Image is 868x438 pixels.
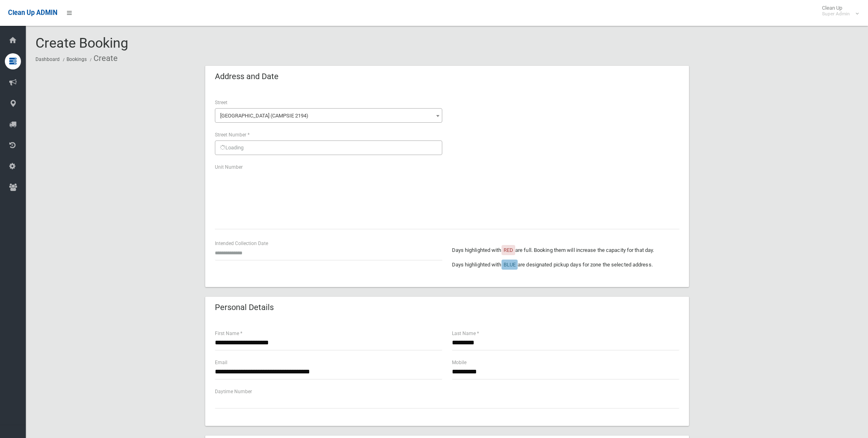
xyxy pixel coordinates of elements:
[452,245,679,255] p: Days highlighted with are full. Booking them will increase the capacity for that day.
[8,9,57,17] span: Clean Up ADMIN
[504,262,516,268] span: BLUE
[205,69,288,84] header: Address and Date
[35,35,128,51] span: Create Booking
[217,110,440,122] span: North Parade (CAMPSIE 2194)
[818,5,858,17] span: Clean Up
[35,57,60,62] a: Dashboard
[215,108,442,123] span: North Parade (CAMPSIE 2194)
[205,300,283,315] header: Personal Details
[504,247,513,253] span: RED
[215,140,442,155] div: Loading
[67,57,87,62] a: Bookings
[88,51,118,66] li: Create
[822,11,850,17] small: Super Admin
[452,260,679,270] p: Days highlighted with are designated pickup days for zone the selected address.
